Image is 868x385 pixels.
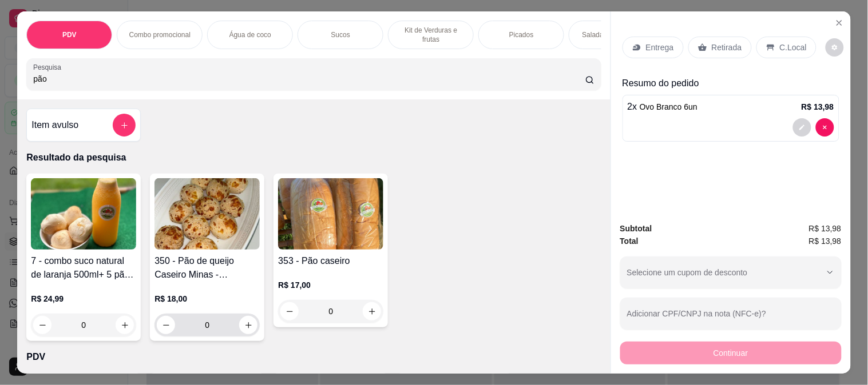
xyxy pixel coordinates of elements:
strong: Subtotal [620,224,652,233]
p: Sucos [331,30,350,39]
button: decrease-product-quantity [816,118,834,137]
button: decrease-product-quantity [33,316,51,334]
input: Adicionar CPF/CNPJ na nota (NFC-e)? [627,312,835,324]
p: C.Local [780,42,807,53]
h4: 350 - Pão de queijo Caseiro Minas - Congelado 500g [154,254,260,282]
p: 2 x [628,100,698,114]
span: R$ 13,98 [809,235,842,247]
label: Pesquisa [33,62,65,72]
p: R$ 13,98 [802,101,834,113]
span: R$ 13,98 [809,222,842,235]
p: Retirada [712,42,742,53]
button: add-separate-item [113,114,136,137]
p: Resumo do pedido [623,77,839,90]
button: Selecione um cupom de desconto [620,256,842,288]
h4: Item avulso [31,118,78,132]
img: product-image [154,178,260,250]
p: Salada Higienizada [582,30,641,39]
p: Entrega [646,42,674,53]
img: product-image [278,178,383,250]
button: decrease-product-quantity [157,316,175,334]
h4: 7 - combo suco natural de laranja 500ml+ 5 pão de queijo assado [31,254,136,282]
button: increase-product-quantity [363,302,381,320]
p: Combo promocional [129,30,191,39]
h4: 353 - Pão caseiro [278,254,383,268]
strong: Total [620,236,639,246]
p: Kit de Verduras e frutas [398,26,464,44]
button: increase-product-quantity [116,316,134,334]
p: Picados [509,30,534,39]
img: product-image [31,178,136,250]
p: R$ 17,00 [278,279,383,291]
button: Close [830,14,849,32]
p: R$ 24,99 [31,293,136,304]
span: Ovo Branco 6un [640,102,697,111]
p: R$ 18,00 [154,293,260,304]
p: Resultado da pesquisa [26,151,601,165]
input: Pesquisa [33,73,585,85]
p: PDV [62,30,77,39]
button: increase-product-quantity [239,316,257,334]
p: PDV [26,350,601,364]
p: Água de coco [229,30,271,39]
button: decrease-product-quantity [280,302,299,320]
button: decrease-product-quantity [793,118,811,137]
button: decrease-product-quantity [826,38,844,57]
